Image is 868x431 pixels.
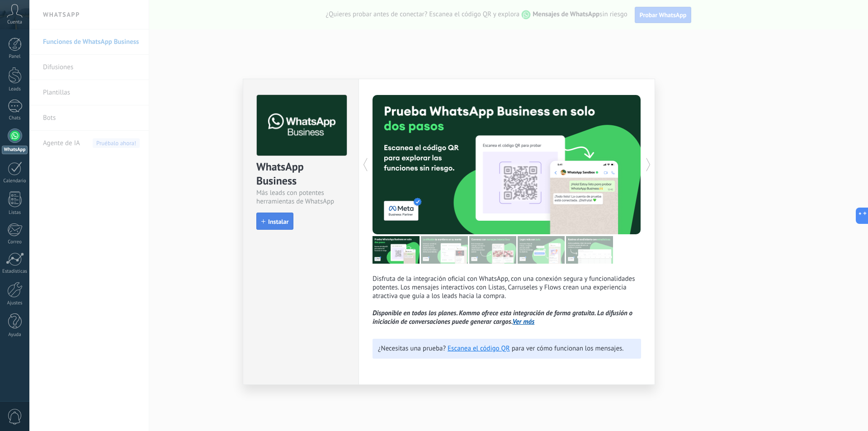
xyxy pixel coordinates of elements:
[2,86,28,92] div: Leads
[2,115,28,121] div: Chats
[469,236,516,264] img: tour_image_1009fe39f4f058b759f0df5a2b7f6f06.png
[373,309,632,326] i: Disponible en todos los planes. Kommo ofrece esta integración de forma gratuita. La difusión o in...
[2,210,28,216] div: Listas
[2,178,28,184] div: Calendario
[566,236,613,264] img: tour_image_cc377002d0016b7ebaeb4dbe65cb2175.png
[256,213,293,230] button: Instalar
[256,189,345,206] div: Más leads con potentes herramientas de WhatsApp
[2,54,28,60] div: Panel
[268,218,288,225] span: Instalar
[7,19,22,25] span: Cuenta
[373,275,641,326] p: Disfruta de la integración oficial con WhatsApp, con una conexión segura y funcionalidades potent...
[448,344,510,353] a: Escanea el código QR
[513,317,535,326] a: Ver más
[373,236,420,264] img: tour_image_7a4924cebc22ed9e3259523e50fe4fd6.png
[2,300,28,306] div: Ajustes
[2,239,28,245] div: Correo
[512,344,624,353] span: para ver cómo funcionan los mensajes.
[518,236,565,264] img: tour_image_62c9952fc9cf984da8d1d2aa2c453724.png
[257,95,347,156] img: logo_main.png
[421,236,468,264] img: tour_image_cc27419dad425b0ae96c2716632553fa.png
[2,269,28,275] div: Estadísticas
[256,160,345,189] div: WhatsApp Business
[2,332,28,338] div: Ayuda
[378,344,446,353] span: ¿Necesitas una prueba?
[2,146,28,154] div: WhatsApp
